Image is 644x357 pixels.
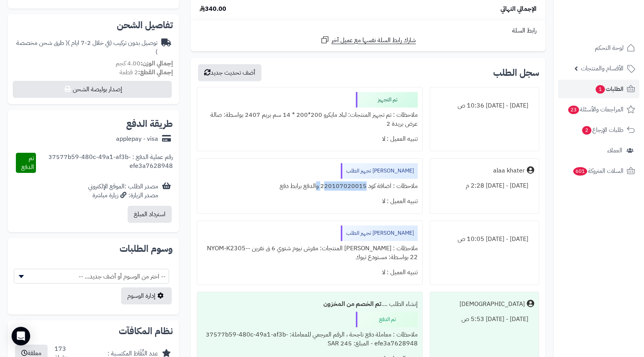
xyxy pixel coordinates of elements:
[88,191,158,200] div: مصدر الزيارة: زيارة مباشرة
[14,39,157,56] div: توصيل بدون تركيب (في خلال 2-7 ايام )
[121,287,172,304] a: إدارة الوسوم
[595,84,624,94] span: الطلبات
[331,36,416,45] span: شارك رابط السلة نفسها مع عميل آخر
[14,20,173,30] h2: تفاصيل الشحن
[558,100,639,119] a: المراجعات والأسئلة23
[582,126,592,135] span: 2
[88,182,158,200] div: مصدر الطلب :الموقع الإلكتروني
[202,132,418,147] div: تنبيه العميل : لا
[435,178,534,193] div: [DATE] - [DATE] 2:28 م
[607,145,622,156] span: العملاء
[14,326,173,336] h2: نظام المكافآت
[581,63,624,74] span: الأقسام والمنتجات
[558,80,639,98] a: الطلبات1
[320,35,416,45] a: شارك رابط السلة نفسها مع عميل آخر
[198,64,261,81] button: أضف تحديث جديد
[558,39,639,57] a: لوحة التحكم
[21,154,34,172] span: تم الدفع
[573,167,588,176] span: 601
[558,162,639,180] a: السلات المتروكة601
[14,244,173,253] h2: وسوم الطلبات
[493,68,539,77] h3: سجل الطلب
[200,5,226,14] span: 340.00
[595,43,624,53] span: لوحة التحكم
[356,92,418,108] div: تم التجهيز
[138,68,173,77] strong: إجمالي القطع:
[581,125,624,135] span: طلبات الإرجاع
[116,135,158,143] div: applepay - visa
[128,206,172,223] button: استرداد المبلغ
[460,300,525,309] div: [DEMOGRAPHIC_DATA]
[16,38,157,56] span: ( طرق شحن مخصصة )
[341,225,418,241] div: [PERSON_NAME] تجهيز الطلب
[13,81,172,98] button: إصدار بوليصة الشحن
[435,232,534,247] div: [DATE] - [DATE] 10:05 ص
[202,194,418,209] div: تنبيه العميل : لا
[140,59,173,68] strong: إجمالي الوزن:
[116,59,173,68] small: 4.00 كجم
[356,312,418,327] div: تم الدفع
[568,105,579,114] span: 23
[202,265,418,280] div: تنبيه العميل : لا
[341,163,418,179] div: [PERSON_NAME] تجهيز الطلب
[126,119,173,128] h2: طريقة الدفع
[12,327,30,345] div: Open Intercom Messenger
[595,85,605,94] span: 1
[558,141,639,160] a: العملاء
[14,269,169,284] span: -- اختر من الوسوم أو أضف جديد... --
[202,297,418,312] div: إنشاء الطلب ....
[501,5,536,14] span: الإجمالي النهائي
[120,68,173,77] small: 2 قطعة
[36,153,173,173] div: رقم عملية الدفع : 37577b59-480c-49a1-af3b-efe3a7628948
[14,269,169,284] span: -- اختر من الوسوم أو أضف جديد... --
[591,12,637,28] img: logo-2.png
[202,179,418,194] div: ملاحظات : اضافة كود 220107020015 والدفع برابط دفع
[567,104,624,115] span: المراجعات والأسئلة
[558,121,639,139] a: طلبات الإرجاع2
[435,312,534,327] div: [DATE] - [DATE] 5:53 ص
[323,299,381,309] b: تم الخصم من المخزون
[202,327,418,351] div: ملاحظات : معاملة دفع ناجحة ، الرقم المرجعي للمعاملة: 37577b59-480c-49a1-af3b-efe3a7628948 - المبل...
[202,241,418,265] div: ملاحظات : [PERSON_NAME] المنتجات: مفرش نيوم شتوي 6 ق نفرين -NYOM-K2305-22 بواسطة: مستودع تبوك
[194,26,542,35] div: رابط السلة
[493,166,525,175] div: alaa khater
[202,108,418,132] div: ملاحظات : تم تجهيز المنتجات: لباد مايكرو 200*200 * 14 سم بريم 2407 بواسطة: صالة عرض بريدة 2
[572,166,624,176] span: السلات المتروكة
[435,98,534,113] div: [DATE] - [DATE] 10:36 ص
